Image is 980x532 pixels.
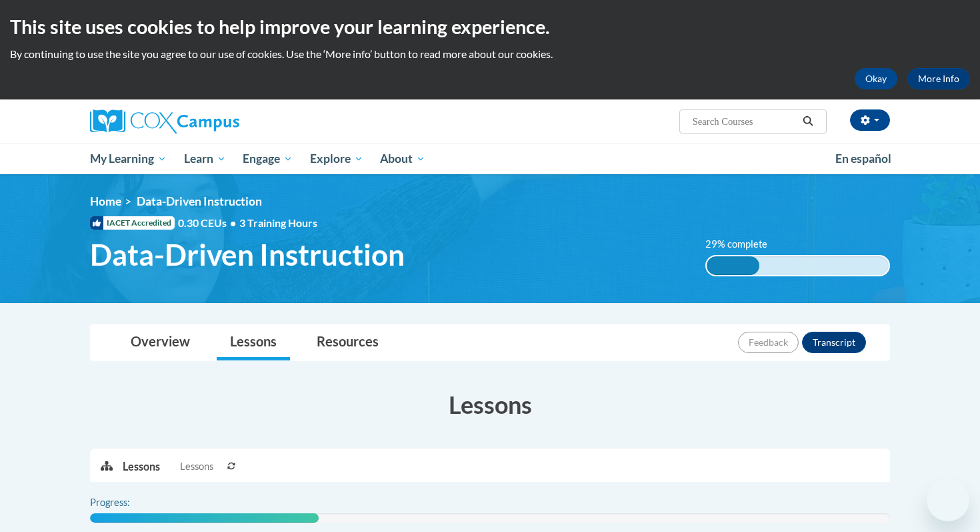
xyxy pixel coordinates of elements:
[230,216,236,229] span: •
[234,144,301,174] a: Engage
[303,325,392,360] a: Resources
[137,194,262,208] span: Data-Driven Instruction
[90,216,175,230] span: IACET Accredited
[117,325,203,360] a: Overview
[835,152,891,166] span: En español
[180,459,213,474] span: Lessons
[70,144,910,174] div: Main menu
[178,216,239,230] span: 0.30 CEUs
[90,388,890,421] h3: Lessons
[738,332,799,353] button: Feedback
[691,113,798,129] input: Search Courses
[10,47,970,61] p: By continuing to use the site you agree to our use of cookies. Use the ‘More info’ button to read...
[90,495,167,510] label: Progress:
[850,109,890,131] button: Account Settings
[217,325,290,360] a: Lessons
[90,109,343,134] a: Cox Campus
[310,151,363,167] span: Explore
[372,144,435,174] a: About
[175,144,235,174] a: Learn
[855,68,897,89] button: Okay
[907,68,970,89] a: More Info
[10,13,970,40] h2: This site uses cookies to help improve your learning experience.
[123,459,160,474] p: Lessons
[798,113,818,129] button: Search
[705,237,782,252] label: 29% complete
[90,237,405,272] span: Data-Driven Instruction
[90,194,121,208] a: Home
[243,151,293,167] span: Engage
[827,145,900,173] a: En español
[90,109,239,134] img: Cox Campus
[707,256,759,275] div: 29% complete
[380,151,425,167] span: About
[927,479,969,521] iframe: Button to launch messaging window
[802,332,866,353] button: Transcript
[301,144,372,174] a: Explore
[184,151,226,167] span: Learn
[81,144,175,174] a: My Learning
[90,151,167,167] span: My Learning
[239,216,317,229] span: 3 Training Hours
